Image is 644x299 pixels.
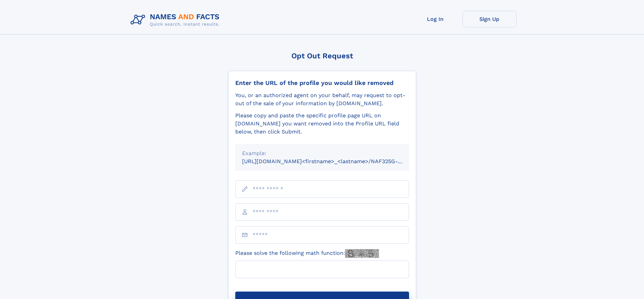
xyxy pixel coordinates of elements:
[408,11,462,27] a: Log In
[235,91,409,108] div: You, or an authorized agent on your behalf, may request to opt-out of the sale of your informatio...
[235,112,409,136] div: Please copy and paste the specific profile page URL on [DOMAIN_NAME] you want removed into the Pr...
[462,11,517,27] a: Sign Up
[228,52,416,60] div: Opt Out Request
[128,11,225,29] img: Logo Names and Facts
[242,158,422,165] small: [URL][DOMAIN_NAME]<firstname>_<lastname>/NAF325G-xxxxxxxx
[242,149,402,157] div: Example:
[235,249,379,258] label: Please solve the following math function:
[235,79,409,87] div: Enter the URL of the profile you would like removed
